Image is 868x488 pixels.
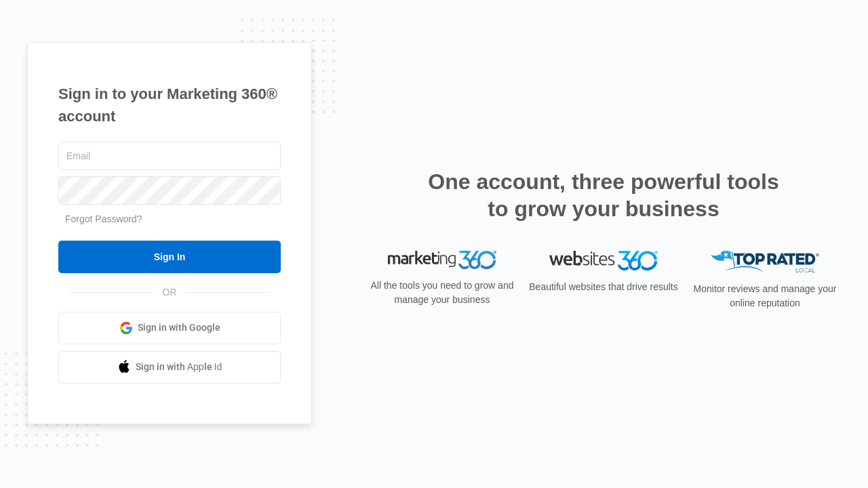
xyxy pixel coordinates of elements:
[58,241,281,273] input: Sign In
[58,142,281,170] input: Email
[424,168,783,222] h2: One account, three powerful tools to grow your business
[138,321,220,335] span: Sign in with Google
[58,83,281,127] h1: Sign in to your Marketing 360® account
[153,285,186,300] span: OR
[388,251,496,270] img: Marketing 360
[711,251,819,273] img: Top Rated Local
[528,280,679,294] p: Beautiful websites that drive results
[58,312,281,344] a: Sign in with Google
[65,213,142,224] a: Forgot Password?
[549,251,658,270] img: Websites 360
[136,360,222,374] span: Sign in with Apple Id
[689,282,841,310] p: Monitor reviews and manage your online reputation
[58,351,281,384] a: Sign in with Apple Id
[366,279,518,307] p: All the tools you need to grow and manage your business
